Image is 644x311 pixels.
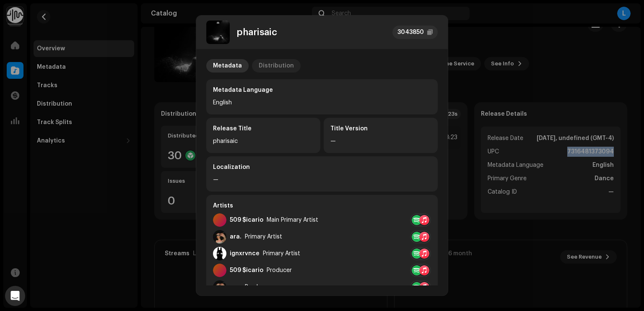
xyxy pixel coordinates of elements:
div: 509 $icario [230,267,263,274]
img: 9812f45b-09dd-4e0e-acdd-05e3504bd75c [213,280,226,294]
div: ara. [230,233,241,240]
div: — [330,136,431,146]
img: 9812f45b-09dd-4e0e-acdd-05e3504bd75c [213,230,226,244]
div: — [213,175,431,185]
div: Primary Artist [245,233,282,240]
div: Metadata [213,59,242,73]
div: Metadata Language [213,86,431,94]
div: Open Intercom Messenger [5,286,25,306]
div: pharisaic [236,27,277,37]
div: Title Version [330,124,431,133]
div: 509 $icario [230,217,263,223]
div: Localization [213,163,431,171]
div: Distribution [259,59,294,73]
div: Main Primary Artist [267,217,318,223]
img: 33865fd6-03e5-403c-a9f3-506ae8eda540 [213,247,226,260]
div: Producer [245,284,270,290]
img: 4ea1f49b-46d2-4c86-ab88-b368c3b00cca [206,21,230,44]
div: Artists [213,202,431,210]
div: ignxrvnce [230,250,260,257]
div: Release Title [213,124,314,133]
div: ara. [230,284,241,290]
div: Producer [267,267,292,274]
div: English [213,98,431,108]
div: pharisaic [213,136,314,146]
div: 3043850 [397,27,424,37]
div: Primary Artist [263,250,300,257]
